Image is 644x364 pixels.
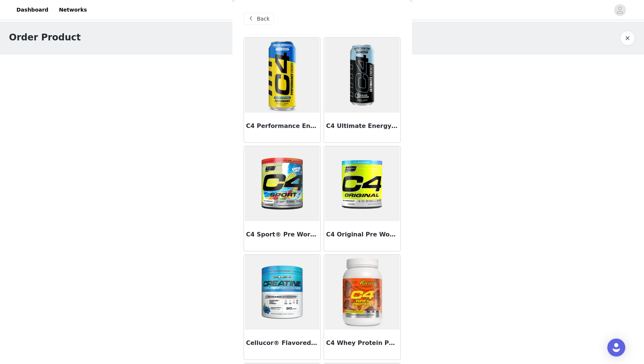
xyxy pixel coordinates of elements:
[325,38,400,113] img: C4 Ultimate Energy® Carbonated
[326,230,398,239] h3: C4 Original Pre Workout Powder
[616,4,623,16] div: avatar
[245,255,320,330] img: Cellucor® Flavored COR-Performance® Creatine Monohydrate Powder
[54,1,91,18] a: Networks
[326,339,398,348] h3: C4 Whey Protein Powder
[325,146,400,221] img: C4 Original Pre Workout Powder
[607,339,625,357] div: Open Intercom Messenger
[9,31,81,44] h1: Order Product
[245,38,320,113] img: C4 Performance Energy® Carbonated
[246,230,318,239] h3: C4 Sport® Pre Workout Powder
[325,255,400,330] img: C4 Whey Protein Powder
[246,339,318,348] h3: Cellucor® Flavored COR-Performance® Creatine Monohydrate Powder
[245,146,320,221] img: C4 Sport® Pre Workout Powder
[12,1,53,18] a: Dashboard
[246,122,318,131] h3: C4 Performance Energy® Carbonated
[257,15,270,23] span: Back
[326,122,398,131] h3: C4 Ultimate Energy® Carbonated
